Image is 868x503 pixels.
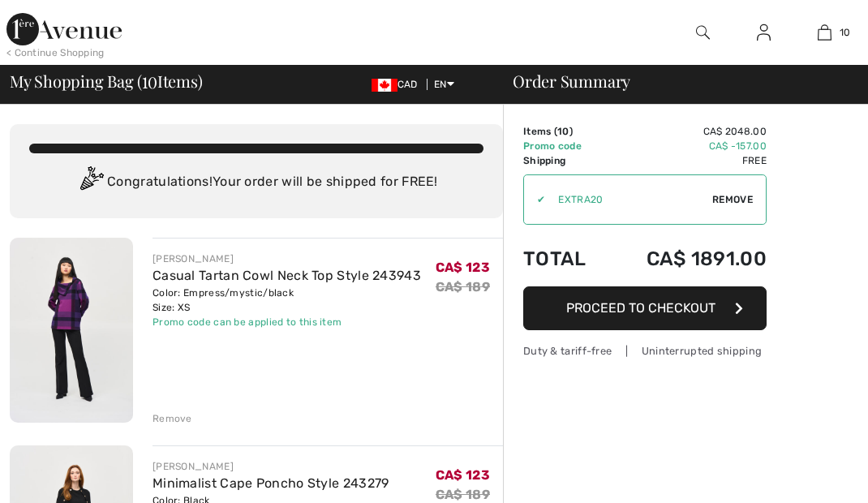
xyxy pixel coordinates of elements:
[712,192,753,207] span: Remove
[840,25,851,40] span: 10
[523,139,607,153] td: Promo code
[10,73,203,89] span: My Shopping Bag ( Items)
[557,126,569,137] span: 10
[436,279,490,294] s: CA$ 189
[523,286,767,330] button: Proceed to Checkout
[607,231,767,286] td: CA$ 1891.00
[142,69,157,90] span: 10
[153,315,421,329] div: Promo code can be applied to this item
[372,79,424,90] span: CAD
[436,487,490,502] s: CA$ 189
[523,153,607,168] td: Shipping
[75,166,107,199] img: Congratulation2.svg
[372,79,397,92] img: Canadian Dollar
[566,300,715,316] span: Proceed to Checkout
[744,23,784,43] a: Sign In
[493,73,858,89] div: Order Summary
[523,124,607,139] td: Items ( )
[545,175,712,224] input: Promo code
[607,139,767,153] td: CA$ -157.00
[29,166,483,199] div: Congratulations! Your order will be shipped for FREE!
[607,124,767,139] td: CA$ 2048.00
[436,467,490,483] span: CA$ 123
[607,153,767,168] td: Free
[696,23,710,42] img: search the website
[153,268,421,283] a: Casual Tartan Cowl Neck Top Style 243943
[523,231,607,286] td: Total
[10,238,133,423] img: Casual Tartan Cowl Neck Top Style 243943
[524,192,545,207] div: ✔
[436,260,490,275] span: CA$ 123
[6,45,105,60] div: < Continue Shopping
[434,79,454,90] span: EN
[153,459,389,474] div: [PERSON_NAME]
[153,411,192,426] div: Remove
[6,13,122,45] img: 1ère Avenue
[757,23,771,42] img: My Info
[795,23,854,42] a: 10
[153,475,389,491] a: Minimalist Cape Poncho Style 243279
[523,343,767,359] div: Duty & tariff-free | Uninterrupted shipping
[818,23,831,42] img: My Bag
[153,251,421,266] div: [PERSON_NAME]
[153,286,421,315] div: Color: Empress/mystic/black Size: XS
